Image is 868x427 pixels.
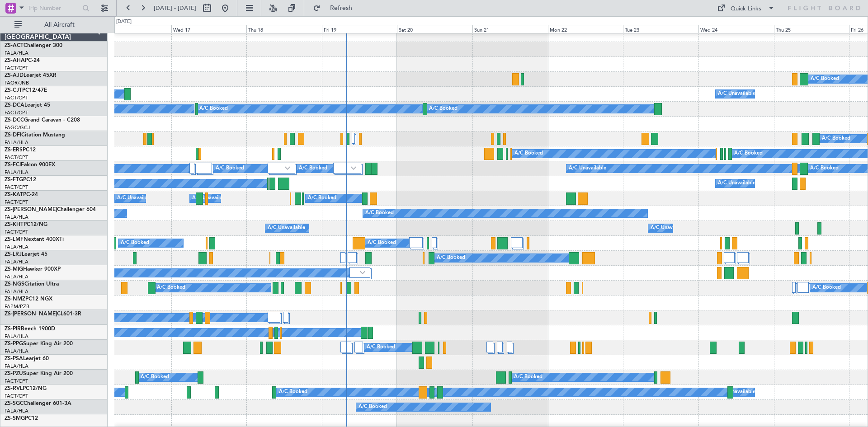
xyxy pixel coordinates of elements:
[5,273,28,280] a: FALA/HLA
[368,236,396,250] div: A/C Booked
[5,267,23,272] span: ZS-MIG
[718,177,755,190] div: A/C Unavailable
[121,236,149,250] div: A/C Booked
[365,206,394,220] div: A/C Booked
[514,371,542,384] div: A/C Booked
[5,162,21,168] span: ZS-FCI
[5,416,38,421] a: ZS-SMGPC12
[322,25,397,33] div: Fri 19
[5,401,24,406] span: ZS-SGC
[731,5,761,14] div: Quick Links
[28,1,80,15] input: Trip Number
[5,214,28,221] a: FALA/HLA
[351,166,356,170] img: arrow-gray.svg
[5,222,24,227] span: ZS-KHT
[5,229,28,235] a: FACT/CPT
[10,18,98,32] button: All Aircraft
[360,271,365,274] img: arrow-gray.svg
[5,393,28,399] a: FACT/CPT
[651,221,688,235] div: A/C Unavailable
[117,192,155,205] div: A/C Unavailable
[5,147,36,153] a: ZS-ERSPC12
[548,25,623,33] div: Mon 22
[5,371,23,376] span: ZS-PZU
[279,385,307,399] div: A/C Booked
[397,25,472,33] div: Sat 20
[5,117,24,123] span: ZS-DCC
[5,43,62,48] a: ZS-ACTChallenger 300
[698,25,774,33] div: Wed 24
[5,88,22,93] span: ZS-CJT
[5,237,24,242] span: ZS-LMF
[5,192,38,197] a: ZS-KATPC-24
[367,341,395,354] div: A/C Booked
[141,371,169,384] div: A/C Booked
[718,385,755,399] div: A/C Unavailable
[5,288,28,295] a: FALA/HLA
[5,378,28,385] a: FACT/CPT
[5,58,40,63] a: ZS-AHAPC-24
[822,132,850,145] div: A/C Booked
[5,73,24,78] span: ZS-AJD
[5,73,57,78] a: ZS-AJDLearjet 45XR
[472,25,548,33] div: Sun 21
[5,386,47,391] a: ZS-RVLPC12/NG
[5,296,25,302] span: ZS-NMZ
[359,400,387,414] div: A/C Booked
[299,162,327,175] div: A/C Booked
[96,25,171,33] div: Tue 16
[309,1,363,15] button: Refresh
[5,333,28,340] a: FALA/HLA
[5,177,23,183] span: ZS-FTG
[5,252,22,257] span: ZS-LRJ
[246,25,322,33] div: Thu 18
[5,356,23,361] span: ZS-PSA
[5,117,80,123] a: ZS-DCCGrand Caravan - C208
[154,4,196,12] span: [DATE] - [DATE]
[5,147,23,153] span: ZS-ERS
[5,109,28,116] a: FACT/CPT
[811,72,839,86] div: A/C Booked
[5,326,21,332] span: ZS-PIR
[5,371,73,376] a: ZS-PZUSuper King Air 200
[5,50,28,56] a: FALA/HLA
[5,124,30,131] a: FAGC/GCJ
[5,363,28,370] a: FALA/HLA
[5,192,23,197] span: ZS-KAT
[5,356,49,361] a: ZS-PSALearjet 60
[5,103,50,108] a: ZS-DCALearjet 45
[5,207,96,212] a: ZS-[PERSON_NAME]Challenger 604
[5,154,28,161] a: FACT/CPT
[429,102,458,116] div: A/C Booked
[5,169,28,176] a: FALA/HLA
[5,199,28,206] a: FACT/CPT
[5,80,29,86] a: FAOR/JNB
[308,192,336,205] div: A/C Booked
[216,162,244,175] div: A/C Booked
[5,43,24,48] span: ZS-ACT
[514,147,543,160] div: A/C Booked
[116,18,132,26] div: [DATE]
[5,282,24,287] span: ZS-NGS
[5,162,55,168] a: ZS-FCIFalcon 900EX
[5,258,28,265] a: FALA/HLA
[5,341,23,347] span: ZS-PPG
[5,267,61,272] a: ZS-MIGHawker 900XP
[812,281,841,295] div: A/C Booked
[734,147,763,160] div: A/C Booked
[5,103,24,108] span: ZS-DCA
[5,222,47,227] a: ZS-KHTPC12/NG
[5,177,36,183] a: ZS-FTGPC12
[268,221,305,235] div: A/C Unavailable
[5,65,28,71] a: FACT/CPT
[5,207,57,212] span: ZS-[PERSON_NAME]
[5,132,21,138] span: ZS-DFI
[712,1,779,15] button: Quick Links
[5,416,25,421] span: ZS-SMG
[5,311,81,317] a: ZS-[PERSON_NAME]CL601-3R
[5,132,65,138] a: ZS-DFICitation Mustang
[5,282,59,287] a: ZS-NGSCitation Ultra
[5,348,28,355] a: FALA/HLA
[5,94,28,101] a: FACT/CPT
[322,5,360,11] span: Refresh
